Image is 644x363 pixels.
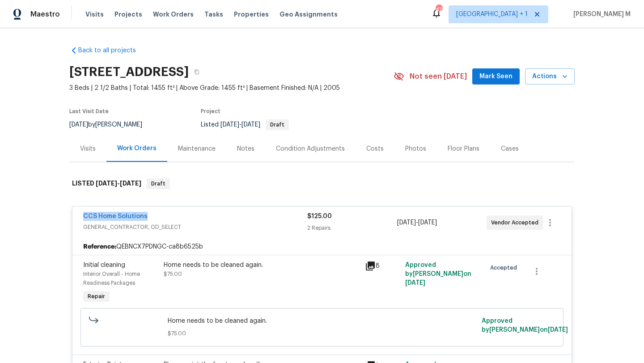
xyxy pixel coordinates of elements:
span: [DATE] [69,122,88,128]
span: [DATE] [405,280,425,286]
span: - [220,122,260,128]
span: Approved by [PERSON_NAME] on [405,262,471,286]
button: Actions [525,68,575,85]
span: Approved by [PERSON_NAME] on [482,318,568,333]
span: Properties [234,10,269,19]
span: Geo Assignments [280,10,338,19]
span: [PERSON_NAME] M [570,10,631,19]
div: 2 Repairs [307,224,397,232]
span: [DATE] [96,180,117,186]
span: 3 Beds | 2 1/2 Baths | Total: 1455 ft² | Above Grade: 1455 ft² | Basement Finished: N/A | 2005 [69,84,394,93]
div: Home needs to be cleaned again. [164,261,360,270]
span: [DATE] [548,327,568,333]
span: Draft [148,179,169,188]
span: Project [201,109,220,114]
span: Work Orders [153,10,194,19]
h6: LISTED [72,178,141,189]
div: Costs [366,144,384,153]
div: Notes [237,144,254,153]
span: Visits [85,10,104,19]
span: Maestro [30,10,60,19]
div: 47 [436,5,442,14]
div: Condition Adjustments [276,144,345,153]
div: Work Orders [117,144,157,153]
span: [DATE] [397,219,416,226]
span: [DATE] [241,122,260,128]
span: $125.00 [307,213,332,219]
button: Mark Seen [472,68,520,85]
span: [GEOGRAPHIC_DATA] + 1 [456,10,528,19]
b: Reference: [83,242,116,251]
span: Actions [532,71,568,82]
span: Mark Seen [479,71,513,82]
span: Interior Overall - Home Readiness Packages [83,271,140,286]
span: Not seen [DATE] [410,72,467,81]
a: CCS Home Solutions [83,213,148,219]
span: - [397,218,437,227]
div: Photos [405,144,426,153]
span: - [96,180,141,186]
span: Initial cleaning [83,262,125,268]
div: Cases [501,144,519,153]
span: Tasks [204,11,223,17]
div: by [PERSON_NAME] [69,119,153,130]
div: Floor Plans [448,144,479,153]
div: LISTED [DATE]-[DATE]Draft [69,169,575,198]
div: Visits [80,144,96,153]
span: Listed [201,122,289,128]
span: Draft [267,122,288,127]
span: [DATE] [120,180,141,186]
span: [DATE] [220,122,239,128]
span: Repair [84,292,109,301]
button: Copy Address [189,64,205,80]
span: GENERAL_CONTRACTOR, OD_SELECT [83,223,307,232]
div: 8 [365,261,400,271]
span: $75.00 [164,271,182,277]
span: Home needs to be cleaned again. [168,317,477,325]
span: $75.00 [168,329,477,338]
span: Last Visit Date [69,109,109,114]
div: QEBNCX7PDNGC-ca8b6525b [72,239,572,255]
a: Back to all projects [69,46,155,55]
h2: [STREET_ADDRESS] [69,68,189,76]
span: Accepted [490,263,521,272]
div: Maintenance [178,144,216,153]
span: Vendor Accepted [491,218,542,227]
span: [DATE] [418,219,437,226]
span: Projects [114,10,142,19]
